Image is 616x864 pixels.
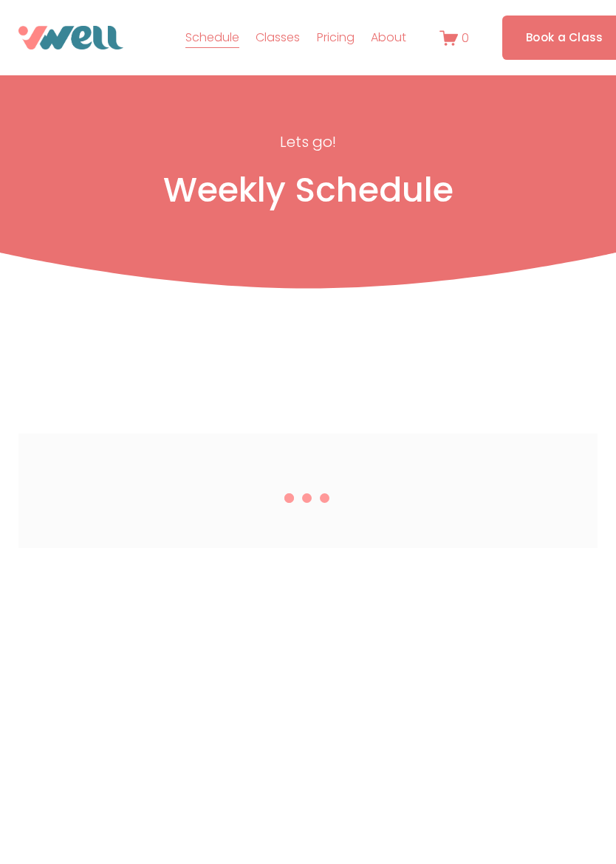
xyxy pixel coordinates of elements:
[371,26,406,49] a: folder dropdown
[185,26,239,49] a: Schedule
[256,27,300,49] span: Classes
[462,30,469,47] span: 0
[190,128,426,155] p: Lets go!
[317,26,355,49] a: Pricing
[371,27,406,49] span: About
[18,169,598,211] h1: Weekly Schedule
[256,26,300,49] a: folder dropdown
[18,26,123,49] img: VWell
[439,29,469,47] a: 0 items in cart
